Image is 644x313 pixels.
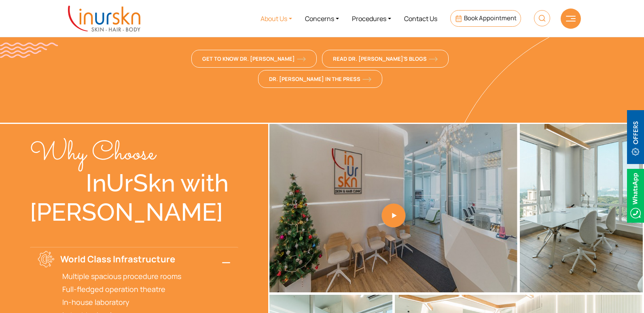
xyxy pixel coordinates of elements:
a: Concerns [299,3,345,34]
img: HeaderSearch [534,10,550,26]
img: offerBt [627,110,644,164]
span: Dr. [PERSON_NAME] in the Press [269,75,371,83]
span: Get to Know Dr. [PERSON_NAME] [202,55,306,62]
a: Contact Us [398,3,444,34]
span: Read Dr. [PERSON_NAME]'s Blogs [333,55,438,62]
a: Read Dr. [PERSON_NAME]'s Blogsorange-arrow [322,50,449,68]
img: orange-arrow [297,57,306,62]
button: World Class Infrastructure [30,247,238,271]
img: hamLine.svg [566,16,576,21]
p: Full-fledged operation theatre [62,284,230,294]
span: Book Appointment [464,14,517,22]
a: About Us [254,3,299,34]
img: inurskn-logo [68,6,140,32]
span: Why Choose [30,134,155,173]
p: In-house laboratory [62,297,230,307]
a: Book Appointment [450,10,521,27]
a: Procedures [345,3,398,34]
a: Get to Know Dr. [PERSON_NAME]orange-arrow [191,50,317,68]
div: InUrSkn with [30,168,238,198]
img: orange-arrow [362,77,371,82]
img: orange-arrow [429,57,438,62]
div: [PERSON_NAME] [30,198,238,227]
p: Multiple spacious procedure rooms [62,271,230,281]
a: Dr. [PERSON_NAME] in the Pressorange-arrow [258,70,382,88]
img: Whatsappicon [627,169,644,223]
img: why-choose-icon1 [38,251,54,267]
a: Whatsappicon [627,190,644,199]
